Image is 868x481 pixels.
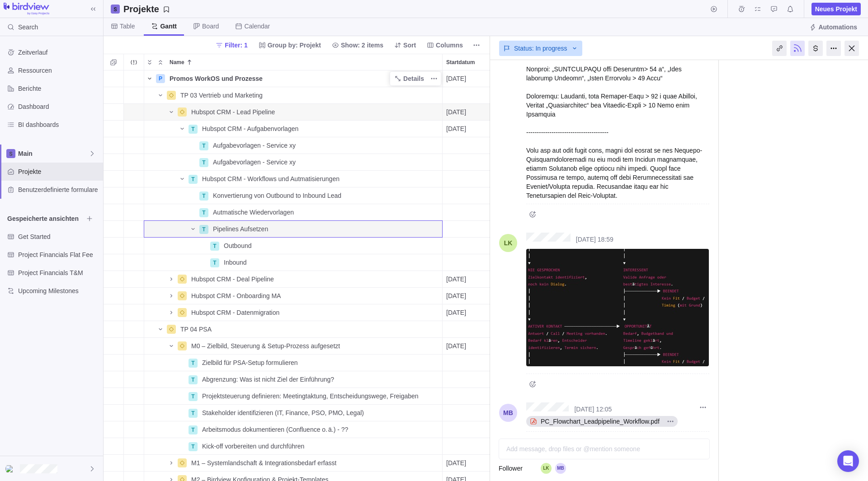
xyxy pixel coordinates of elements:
div: Stakeholder identifizieren (IT, Finance, PSO, PMO, Legal) [198,405,442,421]
div: Startdatum [443,355,497,371]
div: Hubspot CRM - Deal Pipeline [188,271,442,287]
div: T [189,359,198,368]
div: Arbeitsmodus dokumentieren (Confluence o. ä.) - ?? [198,421,442,438]
span: M0 – Zielbild, Steuerung & Setup-Prozess aufgesetzt [191,341,340,350]
span: Inbound [224,258,247,267]
div: T [189,442,198,451]
div: Startdatum [443,421,497,438]
span: Expand [144,56,155,69]
div: T [189,392,198,401]
a: Meine aufgaben [751,7,764,14]
div: Name [144,438,443,455]
span: Filter: 1 [225,41,248,50]
div: Trouble indication [124,154,144,171]
a: Zeitprotokolle [735,7,748,14]
span: Berichte [18,84,99,93]
span: Genehmigungsanfragen [768,3,780,15]
div: Name [144,271,443,288]
div: Trouble indication [124,371,144,388]
span: Calendar [244,22,270,31]
span: Hubspot CRM - Deal Pipeline [191,275,274,284]
span: Add reaction [526,435,539,448]
span: Neues Projekt [811,3,861,15]
span: Aktuelles Layout und Filter als Anzeige speichern [120,3,174,15]
span: Startdatum [446,58,475,67]
div: Startdatum [443,271,497,288]
div: Startdatum [443,137,497,154]
span: Browse views [83,212,96,225]
div: Name [144,221,443,238]
span: [DATE] [446,458,466,467]
span: Hubspot CRM - Aufgabenvorlagen [202,124,298,133]
div: Name [144,121,443,137]
div: Name [166,54,442,70]
div: Startdatum [443,238,497,254]
div: Promos WorkOS und Prozesse [166,70,442,87]
span: Name [170,58,184,67]
span: Table [120,22,135,31]
span: Selection mode [107,56,120,69]
div: T [199,141,208,150]
span: Weitere Aktionen [697,401,709,414]
div: T [189,125,198,134]
div: T [199,208,208,217]
div: Startdatum [443,371,497,388]
div: Startdatum [443,204,497,221]
span: Projekte [18,167,99,176]
div: T [189,425,198,434]
span: Abgrenzung: Was ist nicht Ziel der Einführung? [202,375,334,384]
div: Startdatum [443,405,497,421]
div: Schließen [844,41,859,56]
div: Startdatum [443,321,497,338]
div: Trouble indication [124,288,144,304]
div: Hubspot CRM - Lead Pipeline [188,104,442,120]
a: Notifications [784,7,797,14]
div: T [189,409,198,418]
div: Startdatum [443,338,497,355]
span: Board [202,22,219,31]
div: Startdatum [443,455,497,472]
div: M1 – Systemlandschaft & Integrationsbedarf erfasst [188,455,442,471]
div: Name [144,304,443,321]
a: Genehmigungsanfragen [768,7,780,14]
div: Trouble indication [124,238,144,254]
span: Outbound [224,241,252,250]
span: Pipelines Aufsetzen [213,224,268,233]
span: Automations [818,23,857,32]
span: Automations [806,21,861,33]
span: Weitere Aktionen [428,72,440,85]
div: Trouble indication [124,304,144,321]
div: Startdatum [443,104,497,121]
div: Kick-off vorbereiten und durchführen [198,438,442,454]
div: Trouble indication [124,254,144,271]
div: Zielbild für PSA-Setup formulieren [198,355,442,371]
span: Project Financials Flat Fee [18,250,99,259]
div: T [199,191,208,201]
div: Inbound [220,254,442,271]
span: Hubspot CRM - Workflows und Autmatisierungen [202,174,340,183]
span: Projektsteuerung definieren: Meetingtaktung, Entscheidungswege, Freigaben [202,392,419,401]
div: Trouble indication [124,321,144,338]
span: 10 Okt, 2025, 12:05 [574,406,612,413]
div: Pipelines Aufsetzen [209,221,442,237]
div: Name [144,238,443,254]
span: Main [18,149,89,158]
div: Outbound [220,238,442,254]
div: Startdatum [443,288,497,304]
span: Dashboard [18,102,99,111]
span: Weitere Aktionen [470,39,483,51]
span: Promos WorkOS und Prozesse [170,74,263,83]
div: Name [144,355,443,371]
img: logo [4,3,49,15]
span: Start timer [708,3,720,15]
div: M0 – Zielbild, Steuerung & Setup-Prozess aufgesetzt [188,338,442,354]
div: Trouble indication [124,204,144,221]
div: Trouble indication [124,355,144,371]
div: Trouble indication [124,421,144,438]
span: Details [391,72,428,85]
span: Hubspot CRM - Lead Pipeline [191,107,275,117]
div: Trouble indication [124,405,144,421]
div: Startdatum [443,187,497,204]
div: T [189,375,198,384]
span: [DATE] [446,308,466,317]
